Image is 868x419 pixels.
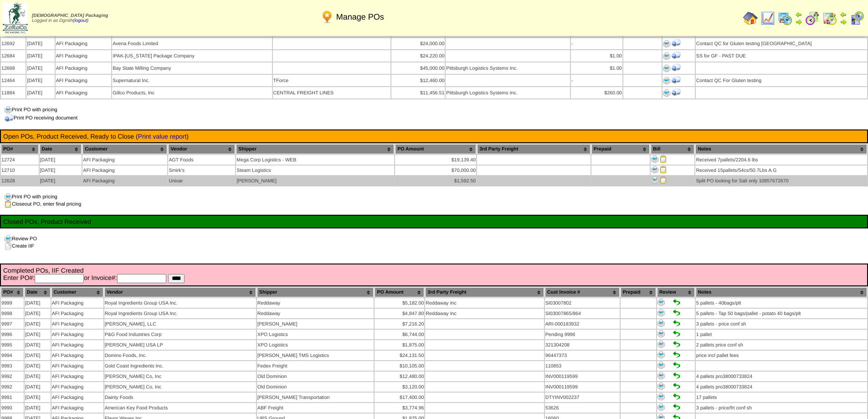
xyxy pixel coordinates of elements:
[591,144,650,154] th: Prepaid
[1,50,26,62] td: 12684
[657,330,665,337] img: Print
[5,193,12,201] img: print.gif
[657,372,665,379] img: Print
[25,309,51,318] td: [DATE]
[1,87,26,98] td: 11884
[336,12,384,22] span: Manage POs
[5,243,12,250] img: clone.gif
[1,309,24,318] td: 9998
[51,319,103,329] td: AFI Packaging
[545,340,620,350] td: 321304208
[5,114,14,123] img: truck.png
[673,383,680,390] img: Set to Handled
[51,340,103,350] td: AFI Packaging
[104,319,256,329] td: [PERSON_NAME], LLC
[26,75,54,86] td: [DATE]
[375,353,424,358] div: $24,131.50
[82,176,167,186] td: AFI Packaging
[1,403,24,413] td: 9990
[56,50,112,62] td: AFI Packaging
[1,330,24,339] td: 9996
[26,38,54,49] td: [DATE]
[104,298,256,308] td: Royal Ingredients Group USA Inc.
[3,274,865,283] form: Enter PO#: or Invoice#:
[82,166,167,175] td: AFI Packaging
[743,11,758,26] img: home.gif
[545,393,620,402] td: DTYINV002237
[696,340,867,350] td: 2 pallets price conf sh
[25,382,51,392] td: [DATE]
[545,319,620,329] td: ARI-000183932
[672,51,681,60] img: Print Receiving Document
[696,351,867,360] td: price incl pallet fees
[25,340,51,350] td: [DATE]
[1,393,24,402] td: 9991
[1,361,24,371] td: 9993
[695,166,867,175] td: Received 15pallets/54cs/50.7Lbs A.G
[3,266,865,284] td: Completed POs, IIF Created
[51,361,103,371] td: AFI Packaging
[545,298,620,308] td: SI03007802
[375,287,424,297] th: PO Amount
[40,176,82,186] td: [DATE]
[25,287,51,297] th: Date
[392,78,444,83] div: $12,460.00
[25,351,51,360] td: [DATE]
[663,40,670,47] img: Print
[26,50,54,62] td: [DATE]
[673,362,680,369] img: Set to Handled
[40,144,82,154] th: Date
[26,62,54,74] td: [DATE]
[112,38,272,49] td: Avena Foods Limited
[696,330,867,339] td: 1 pallet
[51,330,103,339] td: AFI Packaging
[5,235,12,243] img: print.gif
[168,155,235,165] td: AGT Foods
[660,176,667,184] img: Close PO
[425,298,544,308] td: Reddaway Inc
[1,38,26,49] td: 12692
[104,309,256,318] td: Royal Ingredients Group USA Inc.
[5,106,12,114] img: print.gif
[571,38,622,49] td: -
[673,393,680,400] img: Set to Handled
[25,403,51,413] td: [DATE]
[3,3,28,33] img: zoroco-logo-small.webp
[236,155,394,165] td: Mega Corp Logistics - WEB
[40,166,82,175] td: [DATE]
[257,298,374,308] td: Reddaway
[673,330,680,337] img: Set to Handled
[795,11,802,18] img: arrowleft.gif
[375,384,424,390] div: $3,120.00
[51,382,103,392] td: AFI Packaging
[168,176,235,186] td: Univar
[257,393,374,402] td: [PERSON_NAME] Transportation
[657,299,665,306] img: Print
[257,351,374,360] td: [PERSON_NAME] TMS Logistics
[25,298,51,308] td: [DATE]
[1,155,39,165] td: 12724
[477,144,591,154] th: 3rd Party Freight
[51,351,103,360] td: AFI Packaging
[545,351,620,360] td: 96447373
[657,287,695,297] th: Review
[657,320,665,327] img: Print
[663,89,670,97] img: Print
[673,403,680,411] img: Set to Handled
[1,75,26,86] td: 12464
[392,53,444,59] div: $24,220.00
[257,361,374,371] td: Fedex Freight
[395,144,476,154] th: PO Amount
[25,361,51,371] td: [DATE]
[1,287,24,297] th: PO#
[651,155,658,163] img: Print
[257,309,374,318] td: Reddaway
[822,11,837,26] img: calendarinout.gif
[257,330,374,339] td: XPO Logistics
[446,87,570,98] td: Pittsburgh Logistics Systems Inc.
[138,133,187,140] a: Print value report
[375,405,424,411] div: $3,774.96
[696,38,867,49] td: Contact QC for Gluten testing [GEOGRAPHIC_DATA]
[660,155,667,163] img: Close PO
[40,155,82,165] td: [DATE]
